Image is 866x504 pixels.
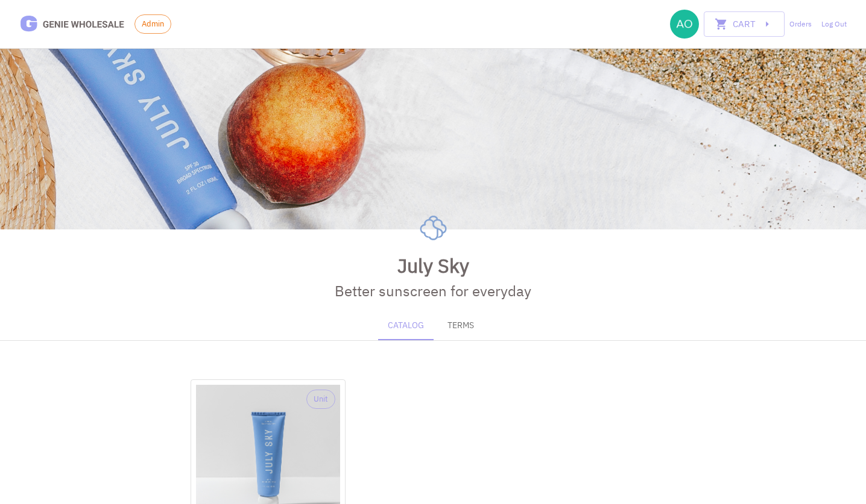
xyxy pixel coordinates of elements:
span: Admin [135,18,171,30]
a: Orders [789,19,812,30]
div: Better sunscreen for everyday [335,280,531,302]
button: Catalog [378,311,434,340]
div: July Sky [325,251,541,280]
img: aoxue@julyskyskincare.com [670,10,699,39]
span: Unit [307,393,335,405]
button: Terms [434,311,488,340]
img: Logo [19,14,125,35]
div: Admin [134,14,171,34]
button: Cart [704,11,785,37]
a: Log Out [821,19,847,30]
img: Logo [414,208,453,247]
